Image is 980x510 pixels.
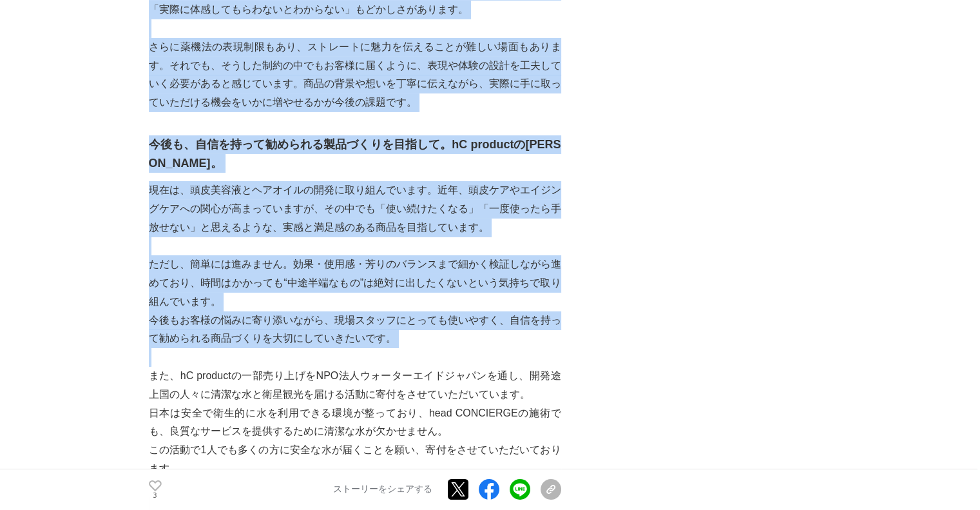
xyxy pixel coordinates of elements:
p: 現在は、頭皮美容液とヘアオイルの開発に取り組んでいます。近年、頭皮ケアやエイジングケアへの関心が高まっていますが、その中でも「使い続けたくなる」「一度使ったら手放せない」と思えるような、実感と満... [149,181,561,237]
p: 日本は安全で衛生的に水を利用できる環境が整っており、head CONCIERGEの施術でも、良質なサービスを提供するために清潔な水が欠かせません。 [149,404,561,442]
h3: 今後も、自信を持って勧められる製品づくりを目指して。hC productの[PERSON_NAME]。 [149,135,561,173]
p: ただし、簡単には進みません。効果・使用感・芳りのバランスまで細かく検証しながら進めており、時間はかかっても“中途半端なもの”は絶対に出したくないという気持ちで取り組んでいます。 [149,255,561,311]
p: 3 [149,493,162,499]
p: さらに薬機法の表現制限もあり、ストレートに魅力を伝えることが難しい場面もあります。それでも、そうした制約の中でもお客様に届くように、表現や体験の設計を工夫していく必要があると感じています。商品の... [149,38,561,112]
p: 今後もお客様の悩みに寄り添いながら、現場スタッフにとっても使いやすく、自信を持って勧められる商品づくりを大切にしていきたいです。 [149,311,561,349]
p: また、hC productの一部売り上げをNPO法人ウォーターエイドジャパンを通し、開発途上国の人々に清潔な水と衛星観光を届ける活動に寄付をさせていただいています。 [149,367,561,404]
p: この活動で1人でも多くの方に安全な水が届くことを願い、寄付をさせていただいております。 [149,441,561,478]
p: ストーリーをシェアする [333,484,432,496]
